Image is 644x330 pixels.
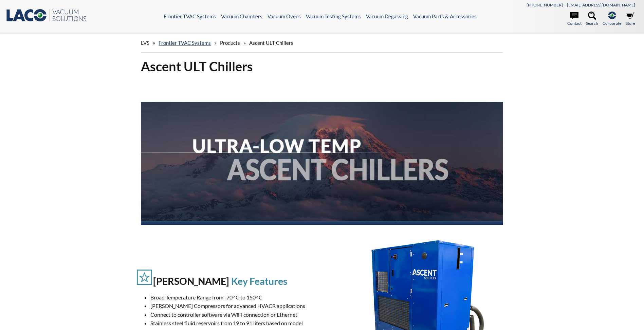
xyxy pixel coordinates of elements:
[626,12,635,26] a: Store
[159,40,211,46] a: Frontier TVAC Systems
[306,13,361,19] a: Vacuum Testing Systems
[268,13,301,19] a: Vacuum Ovens
[567,12,582,26] a: Contact
[527,2,563,7] a: [PHONE_NUMBER]
[586,12,598,26] a: Search
[141,33,503,53] div: » » »
[150,310,329,319] li: Connect to controller software via WiFi connection or Ethernet
[603,20,621,26] span: Corporate
[220,40,240,46] span: Products
[141,58,503,75] h1: Ascent ULT Chillers
[249,40,293,46] span: Ascent ULT Chillers
[150,293,329,302] li: Broad Temperature Range from -70° C to 150° C
[153,275,229,287] h2: [PERSON_NAME]
[413,13,477,19] a: Vacuum Parts & Accessories
[567,2,635,7] a: [EMAIL_ADDRESS][DOMAIN_NAME]
[141,80,503,225] img: Ascent ULT Chillers Banner
[231,275,287,287] h2: Key Features
[137,270,152,285] img: features icon
[150,319,329,328] li: Stainless steel fluid reservoirs from 19 to 91 liters based on model
[221,13,262,19] a: Vacuum Chambers
[366,13,408,19] a: Vacuum Degassing
[150,301,329,310] li: [PERSON_NAME] Compressors for advanced HVACR applications
[164,13,216,19] a: Frontier TVAC Systems
[141,40,149,46] span: LVS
